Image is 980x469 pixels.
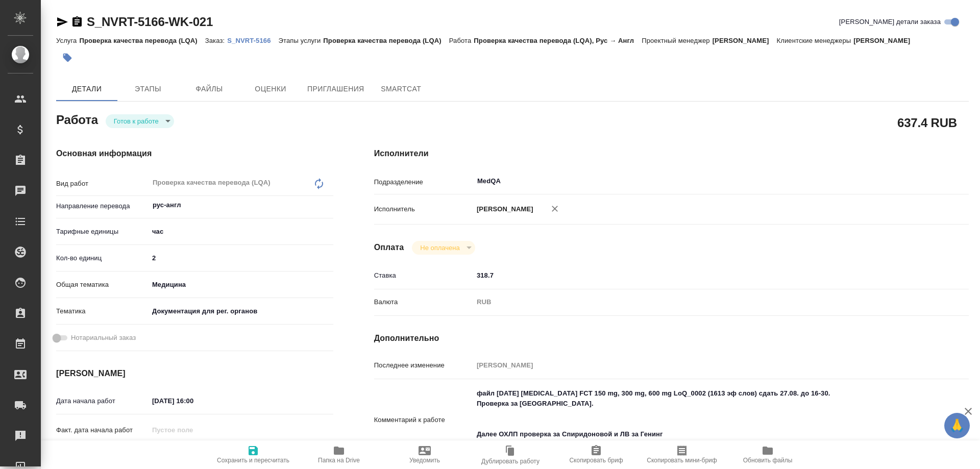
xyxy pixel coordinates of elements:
[149,423,238,437] input: Пустое поле
[56,367,333,380] h4: [PERSON_NAME]
[56,227,149,237] p: Тарифные единицы
[56,425,149,435] p: Факт. дата начала работ
[944,413,970,438] button: 🙏
[217,457,289,464] span: Сохранить и пересчитать
[149,251,333,265] input: ✎ Введи что-нибудь
[473,204,533,214] p: [PERSON_NAME]
[71,333,136,343] span: Нотариальный заказ
[743,457,793,464] span: Обновить файлы
[56,16,68,28] button: Скопировать ссылку для ЯМессенджера
[149,303,333,320] div: Документация для рег. органов
[56,280,149,290] p: Общая тематика
[62,83,111,95] span: Детали
[473,358,919,373] input: Пустое поле
[647,457,717,464] span: Скопировать мини-бриф
[56,46,79,69] button: Добавить тэг
[227,36,278,44] a: S_NVRT-5166
[948,415,966,436] span: 🙏
[473,268,919,283] input: ✎ Введи что-нибудь
[279,37,324,44] p: Этапы услуги
[412,241,475,255] div: Готов к работе
[473,293,919,311] div: RUB
[71,16,83,28] button: Скопировать ссылку
[409,457,440,464] span: Уведомить
[374,415,473,425] p: Комментарий к работе
[56,110,98,128] h2: Работа
[725,440,811,469] button: Обновить файлы
[185,83,234,95] span: Файлы
[417,243,462,252] button: Не оплачена
[79,37,205,44] p: Проверка качества перевода (LQA)
[713,37,777,44] p: [PERSON_NAME]
[553,440,639,469] button: Скопировать бриф
[374,297,473,307] p: Валюта
[642,37,712,44] p: Проектный менеджер
[111,117,162,126] button: Готов к работе
[149,223,333,240] div: час
[473,385,919,453] textarea: файл [DATE] [MEDICAL_DATA] FCT 150 mg, 300 mg, 600 mg LoQ_0002 (1613 эф слов) сдать 27.08. до 16-...
[481,458,540,465] span: Дублировать работу
[374,360,473,371] p: Последнее изменение
[374,147,969,160] h4: Исполнители
[106,114,174,128] div: Готов к работе
[56,306,149,316] p: Тематика
[374,332,969,344] h4: Дополнительно
[307,83,364,95] span: Приглашения
[374,241,404,254] h4: Оплата
[544,198,566,220] button: Удалить исполнителя
[639,440,725,469] button: Скопировать мини-бриф
[914,180,916,182] button: Open
[777,37,854,44] p: Клиентские менеджеры
[56,37,79,44] p: Услуга
[246,83,295,95] span: Оценки
[296,440,382,469] button: Папка на Drive
[897,114,957,131] h2: 637.4 RUB
[149,276,333,293] div: Медицина
[382,440,468,469] button: Уведомить
[56,201,149,211] p: Направление перевода
[149,393,238,408] input: ✎ Введи что-нибудь
[210,440,296,469] button: Сохранить и пересчитать
[374,177,473,187] p: Подразделение
[449,37,474,44] p: Работа
[56,179,149,189] p: Вид работ
[839,17,941,27] span: [PERSON_NAME] детали заказа
[87,15,213,29] a: S_NVRT-5166-WK-021
[569,457,623,464] span: Скопировать бриф
[323,37,449,44] p: Проверка качества перевода (LQA)
[377,83,426,95] span: SmartCat
[56,147,333,160] h4: Основная информация
[468,440,553,469] button: Дублировать работу
[328,204,330,206] button: Open
[227,37,278,44] p: S_NVRT-5166
[474,37,642,44] p: Проверка качества перевода (LQA), Рус → Англ
[853,37,918,44] p: [PERSON_NAME]
[56,253,149,263] p: Кол-во единиц
[374,270,473,281] p: Ставка
[205,37,227,44] p: Заказ:
[374,204,473,214] p: Исполнитель
[56,396,149,406] p: Дата начала работ
[124,83,173,95] span: Этапы
[318,457,360,464] span: Папка на Drive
